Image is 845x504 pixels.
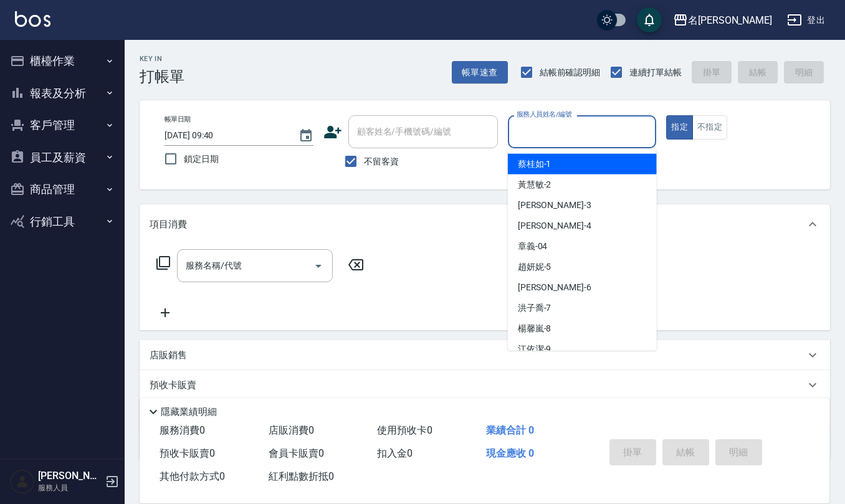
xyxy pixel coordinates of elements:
[518,240,548,253] span: 章義 -04
[637,7,662,32] button: save
[452,61,508,84] button: 帳單速查
[5,109,120,141] button: 客戶管理
[161,406,217,419] p: 隱藏業績明細
[518,302,551,315] span: 洪子喬 -7
[140,55,184,63] h2: Key In
[140,340,830,370] div: 店販銷售
[269,470,334,482] span: 紅利點數折抵 0
[15,11,50,27] img: Logo
[184,153,219,166] span: 鎖定日期
[486,447,534,459] span: 現金應收 0
[518,158,551,171] span: 蔡桂如 -1
[269,424,314,436] span: 店販消費 0
[518,322,551,335] span: 楊馨嵐 -8
[5,173,120,206] button: 商品管理
[308,256,328,276] button: Open
[38,482,102,493] p: 服務人員
[291,121,321,151] button: Choose date, selected date is 2025-09-25
[269,447,324,459] span: 會員卡販賣 0
[5,45,120,77] button: 櫃檯作業
[140,68,184,85] h3: 打帳單
[782,9,830,32] button: 登出
[692,115,727,140] button: 不指定
[150,349,187,362] p: 店販銷售
[150,218,187,231] p: 項目消費
[140,204,830,244] div: 項目消費
[688,12,772,28] div: 名[PERSON_NAME]
[160,424,205,436] span: 服務消費 0
[518,219,591,232] span: [PERSON_NAME] -4
[5,77,120,110] button: 報表及分析
[629,66,682,79] span: 連續打單結帳
[540,66,601,79] span: 結帳前確認明細
[5,206,120,238] button: 行銷工具
[140,370,830,400] div: 預收卡販賣
[377,424,432,436] span: 使用預收卡 0
[364,155,399,168] span: 不留客資
[10,469,35,494] img: Person
[160,470,225,482] span: 其他付款方式 0
[518,178,551,191] span: 黃慧敏 -2
[150,379,196,392] p: 預收卡販賣
[160,447,215,459] span: 預收卡販賣 0
[518,281,591,294] span: [PERSON_NAME] -6
[38,470,102,482] h5: [PERSON_NAME]
[517,110,571,119] label: 服務人員姓名/編號
[666,115,693,140] button: 指定
[165,115,191,124] label: 帳單日期
[518,199,591,212] span: [PERSON_NAME] -3
[377,447,413,459] span: 扣入金 0
[165,125,286,146] input: YYYY/MM/DD hh:mm
[668,7,777,33] button: 名[PERSON_NAME]
[486,424,534,436] span: 業績合計 0
[518,343,551,356] span: 江依潔 -9
[5,141,120,174] button: 員工及薪資
[518,260,551,273] span: 趙妍妮 -5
